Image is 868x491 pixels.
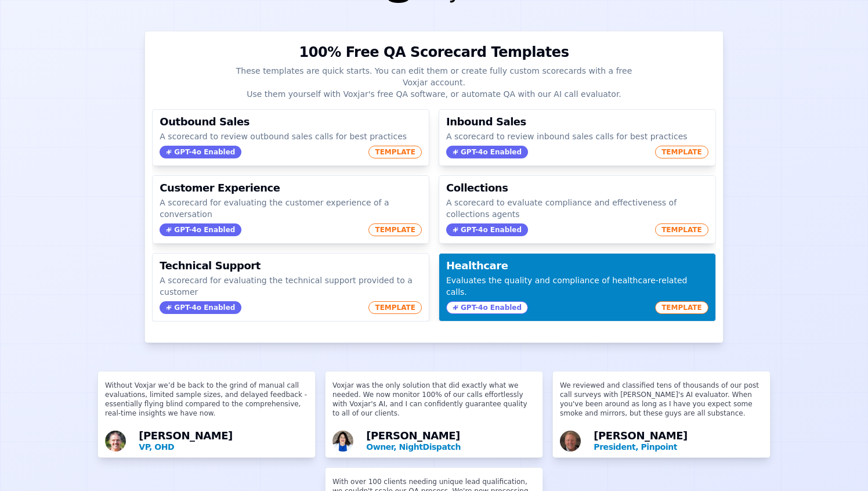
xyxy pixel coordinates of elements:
span: GPT-4o Enabled [446,146,528,158]
span: GPT-4o Enabled [446,301,528,314]
p: President, Pinpoint [594,441,763,453]
span: TEMPLATE [655,301,708,314]
span: GPT-4o Enabled [160,146,241,158]
span: TEMPLATE [655,223,708,236]
div: [PERSON_NAME] [594,431,763,453]
h3: Inbound Sales [446,117,708,127]
img: Avatar [105,431,126,452]
p: A scorecard for evaluating the customer experience of a conversation [160,197,422,220]
p: A scorecard for evaluating the technical support provided to a customer [160,275,422,298]
p: VP, OHD [139,441,308,453]
span: GPT-4o Enabled [160,301,241,314]
h3: Collections [446,183,708,193]
h3: Healthcare [446,261,708,271]
p: Owner, NightDispatch [366,441,536,453]
p: We reviewed and classified tens of thousands of our post call surveys with [PERSON_NAME]'s AI eva... [560,381,763,427]
h1: 100% Free QA Scorecard Templates [299,43,569,62]
img: Avatar [560,431,581,452]
p: Evaluates the quality and compliance of healthcare-related calls. [446,275,708,298]
h3: Customer Experience [160,183,422,193]
div: [PERSON_NAME] [139,431,308,453]
p: Without Voxjar we’d be back to the grind of manual call evaluations, limited sample sizes, and de... [105,381,308,427]
p: A scorecard to review outbound sales calls for best practices [160,131,422,142]
div: [PERSON_NAME] [366,431,536,453]
span: TEMPLATE [368,301,422,314]
span: TEMPLATE [368,146,422,158]
span: GPT-4o Enabled [446,223,528,236]
p: A scorecard to evaluate compliance and effectiveness of collections agents [446,197,708,220]
span: GPT-4o Enabled [160,223,241,236]
p: Voxjar was the only solution that did exactly what we needed. We now monitor 100% of our calls ef... [332,381,536,427]
span: TEMPLATE [368,223,422,236]
p: These templates are quick starts. You can edit them or create fully custom scorecards with a free... [223,65,645,100]
span: TEMPLATE [655,146,708,158]
h3: Outbound Sales [160,117,422,127]
h3: Technical Support [160,261,422,271]
img: Avatar [332,431,353,452]
p: A scorecard to review inbound sales calls for best practices [446,131,708,142]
